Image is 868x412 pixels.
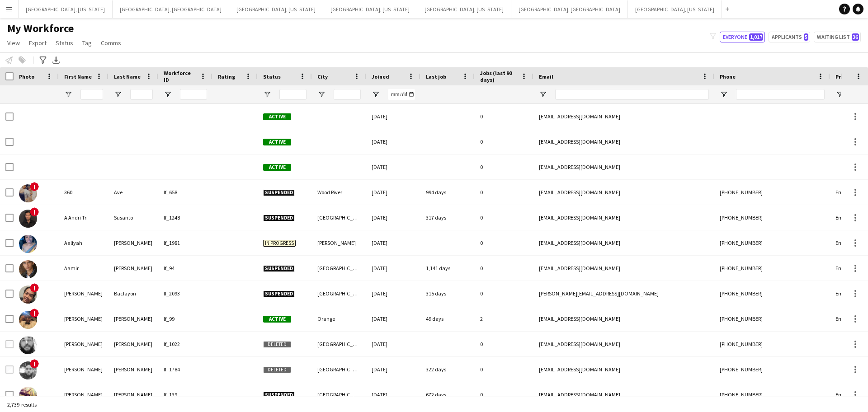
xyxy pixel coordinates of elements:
button: Open Filter Menu [835,90,844,98]
div: [PERSON_NAME] [59,332,108,356]
div: 317 days [420,205,475,230]
div: [GEOGRAPHIC_DATA] [312,382,366,407]
button: [GEOGRAPHIC_DATA], [GEOGRAPHIC_DATA] [511,0,628,18]
div: 1,141 days [420,256,475,281]
input: First Name Filter Input [80,89,103,100]
button: [GEOGRAPHIC_DATA], [GEOGRAPHIC_DATA] [113,0,229,18]
div: [PHONE_NUMBER] [714,230,830,255]
span: ! [30,359,39,368]
span: 36 [852,33,859,41]
div: 0 [475,154,533,179]
div: [GEOGRAPHIC_DATA] [312,205,366,230]
span: Jobs (last 90 days) [480,70,517,83]
div: [EMAIL_ADDRESS][DOMAIN_NAME] [533,154,714,179]
span: ! [30,283,39,292]
button: Open Filter Menu [539,90,547,98]
div: Baclayon [108,281,158,306]
img: 360 Ave [19,184,37,202]
input: Row Selection is disabled for this row (unchecked) [5,365,14,374]
div: [EMAIL_ADDRESS][DOMAIN_NAME] [533,205,714,230]
div: 0 [475,332,533,356]
div: [PHONE_NUMBER] [714,205,830,230]
div: 315 days [420,281,475,306]
div: [EMAIL_ADDRESS][DOMAIN_NAME] [533,129,714,154]
div: A Andri Tri [59,205,108,230]
img: Aaron Campbell [19,336,37,354]
div: 0 [475,230,533,255]
input: Status Filter Input [279,89,307,100]
div: [PERSON_NAME] [108,332,158,356]
div: [EMAIL_ADDRESS][DOMAIN_NAME] [533,382,714,407]
div: [PERSON_NAME] [59,357,108,382]
button: Open Filter Menu [720,90,728,98]
span: My Workforce [7,22,74,35]
div: [PERSON_NAME] [108,256,158,281]
div: lf_1248 [158,205,212,230]
div: [PERSON_NAME] [108,357,158,382]
img: Aaron Bolton [19,311,37,329]
a: Export [25,37,50,49]
span: Status [56,39,73,47]
div: lf_139 [158,382,212,407]
span: Suspended [263,265,295,272]
button: Waiting list36 [814,32,861,42]
span: Active [263,139,291,145]
div: [PERSON_NAME] [108,230,158,255]
input: Last Name Filter Input [130,89,153,100]
div: [PHONE_NUMBER] [714,281,830,306]
div: [DATE] [366,382,420,407]
span: Suspended [263,215,295,221]
span: Suspended [263,290,295,297]
button: Open Filter Menu [317,90,325,98]
div: [PERSON_NAME][EMAIL_ADDRESS][DOMAIN_NAME] [533,281,714,306]
div: lf_94 [158,256,212,281]
div: [DATE] [366,104,420,129]
span: In progress [263,240,296,247]
a: Tag [79,37,95,49]
button: Open Filter Menu [263,90,271,98]
span: Suspended [263,189,295,196]
div: lf_1022 [158,332,212,356]
div: [PHONE_NUMBER] [714,357,830,382]
div: [DATE] [366,281,420,306]
span: Comms [101,39,121,47]
a: View [4,37,24,49]
div: 672 days [420,382,475,407]
div: lf_2093 [158,281,212,306]
input: City Filter Input [334,89,361,100]
span: View [7,39,20,47]
div: [EMAIL_ADDRESS][DOMAIN_NAME] [533,357,714,382]
div: 322 days [420,357,475,382]
div: [DATE] [366,154,420,179]
div: [EMAIL_ADDRESS][DOMAIN_NAME] [533,332,714,356]
div: [PHONE_NUMBER] [714,180,830,205]
span: Phone [720,73,736,80]
div: 0 [475,205,533,230]
div: [PERSON_NAME] [59,306,108,331]
img: Aaliyah Bennett [19,235,37,253]
span: First Name [64,73,92,80]
span: Tag [82,39,92,47]
span: 5 [804,33,808,41]
img: Aamir Yusuf [19,260,37,278]
span: Last Name [114,73,141,80]
div: [EMAIL_ADDRESS][DOMAIN_NAME] [533,104,714,129]
div: [PHONE_NUMBER] [714,256,830,281]
span: 1,017 [749,33,763,41]
div: Orange [312,306,366,331]
div: Wood River [312,180,366,205]
div: [PHONE_NUMBER] [714,332,830,356]
span: ! [30,207,39,216]
button: Open Filter Menu [372,90,380,98]
div: 0 [475,382,533,407]
div: 0 [475,129,533,154]
span: Rating [218,73,235,80]
div: 360 [59,180,108,205]
img: Aaron Garcia [19,387,37,405]
span: Workforce ID [164,70,196,83]
span: Active [263,164,291,171]
input: Joined Filter Input [388,89,415,100]
input: Phone Filter Input [736,89,825,100]
app-action-btn: Advanced filters [38,55,48,66]
span: City [317,73,328,80]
